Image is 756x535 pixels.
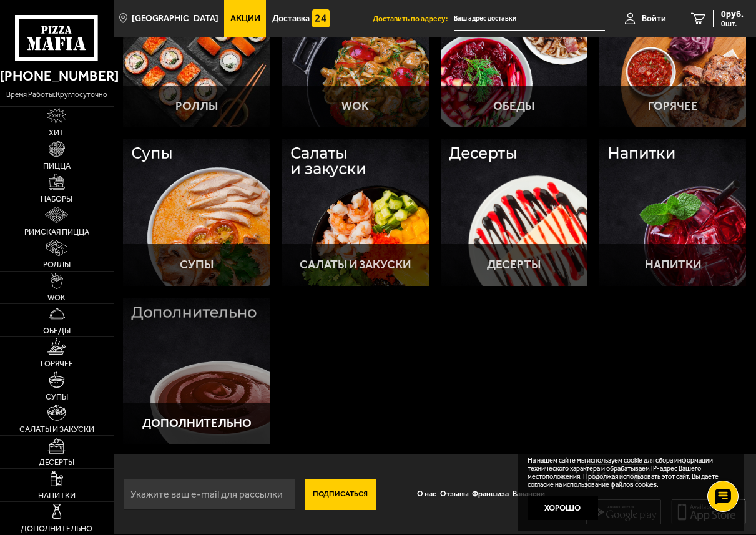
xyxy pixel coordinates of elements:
p: Супы [180,259,214,271]
p: Напитки [645,259,701,271]
span: Пицца [43,162,71,170]
span: Обеды [43,327,71,335]
p: Обеды [493,101,534,112]
span: Напитки [38,492,76,500]
span: Хит [49,129,64,137]
img: 15daf4d41897b9f0e9f617042186c801.svg [312,9,330,27]
p: Дополнительно [142,418,252,429]
span: Роллы [43,261,71,269]
span: Римская пицца [24,228,89,237]
span: WOK [47,294,66,302]
span: 0 руб. [721,10,744,19]
span: Доставить по адресу: [373,15,454,22]
span: Супы [46,393,68,401]
p: WOK [341,101,369,112]
span: Акции [230,14,260,23]
input: Ваш адрес доставки [454,7,605,31]
a: ДесертыДесерты [441,139,587,285]
span: 0 шт. [721,20,744,27]
span: Доставка [272,14,310,23]
span: Десерты [39,459,74,467]
a: О нас [415,483,438,506]
a: ДополнительноДополнительно [123,298,270,444]
a: Вакансии [511,483,547,506]
p: На нашем сайте мы используем cookie для сбора информации технического характера и обрабатываем IP... [528,456,727,489]
p: Десерты [487,259,541,271]
button: Хорошо [528,496,599,520]
span: Наборы [41,195,72,204]
a: НапиткиНапитки [599,139,746,285]
span: Войти [642,14,666,23]
span: Салаты и закуски [19,426,94,434]
button: Подписаться [305,479,376,510]
span: Горячее [41,360,73,368]
a: Франшиза [471,483,511,506]
p: Горячее [648,101,698,112]
span: Дополнительно [21,525,92,533]
a: Салаты и закускиСалаты и закуски [282,139,429,285]
p: Салаты и закуски [300,259,411,271]
input: Укажите ваш e-mail для рассылки [124,479,295,510]
p: Роллы [175,101,218,112]
a: СупыСупы [123,139,270,285]
span: [GEOGRAPHIC_DATA] [132,14,218,23]
a: Отзывы [438,483,471,506]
